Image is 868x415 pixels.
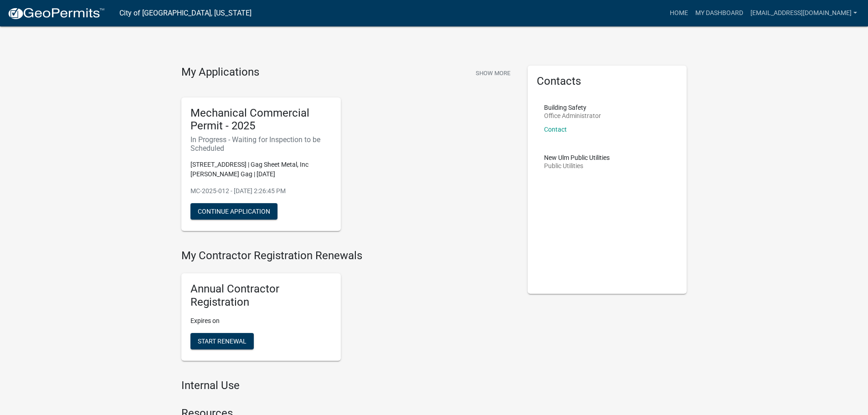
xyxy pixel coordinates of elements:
p: Public Utilities [544,163,610,169]
h4: My Contractor Registration Renewals [181,249,514,262]
h5: Mechanical Commercial Permit - 2025 [190,107,332,133]
p: Expires on [190,316,332,326]
p: [STREET_ADDRESS] | Gag Sheet Metal, Inc [PERSON_NAME] Gag | [DATE] [190,160,332,179]
span: Start Renewal [198,337,247,344]
p: MC-2025-012 - [DATE] 2:26:45 PM [190,186,332,196]
p: Office Administrator [544,113,601,119]
button: Start Renewal [190,333,254,349]
p: New Ulm Public Utilities [544,154,610,161]
h4: Internal Use [181,379,514,392]
a: [EMAIL_ADDRESS][DOMAIN_NAME] [747,5,861,22]
a: City of [GEOGRAPHIC_DATA], [US_STATE] [119,5,252,21]
button: Continue Application [190,203,277,220]
button: Show More [472,66,514,81]
a: Home [666,5,692,22]
wm-registration-list-section: My Contractor Registration Renewals [181,249,514,368]
h6: In Progress - Waiting for Inspection to be Scheduled [190,135,332,153]
a: Contact [544,126,567,133]
h4: My Applications [181,66,259,79]
a: My Dashboard [692,5,747,22]
p: Building Safety [544,104,601,111]
h5: Contacts [537,75,678,88]
h5: Annual Contractor Registration [190,282,332,309]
